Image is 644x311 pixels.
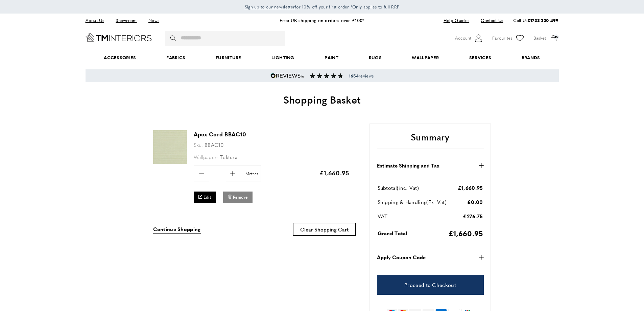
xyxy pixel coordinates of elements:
[86,33,152,42] a: Go to Home page
[455,35,471,42] span: Account
[349,73,374,79] span: reviews
[513,17,558,24] p: Call Us
[153,130,187,164] img: Apex Cord BBAC10
[467,198,483,205] span: £0.00
[378,184,397,191] span: Subtotal
[242,171,260,177] span: Metres
[280,17,364,23] a: Free UK shipping on orders over £100*
[245,4,295,10] span: Sign up to our newsletter
[426,198,447,205] span: (Ex. Vat)
[270,73,304,79] img: Reviews.io 5 stars
[310,73,343,79] img: Reviews section
[492,33,525,43] a: Favourites
[283,92,361,107] span: Shopping Basket
[200,47,256,68] a: Furniture
[293,223,356,236] button: Clear Shopping Cart
[377,253,484,261] button: Apply Coupon Code
[86,16,109,25] a: About Us
[151,47,200,68] a: Fabrics
[476,16,503,25] a: Contact Us
[111,16,142,25] a: Showroom
[194,153,218,160] span: Wallpaper:
[223,192,253,203] button: Remove Apex Cord BBAC10
[397,184,419,191] span: (inc. Vat)
[194,141,203,148] span: Sku:
[204,194,211,200] span: Edit
[448,228,483,238] span: £1,660.95
[194,192,216,203] a: Edit Apex Cord BBAC10
[245,3,295,10] a: Sign up to our newsletter
[354,47,397,68] a: Rugs
[245,4,400,10] span: for 10% off your first order *Only applies to full RRP
[377,275,484,295] a: Proceed to Checkout
[153,225,201,232] span: Continue Shopping
[153,225,201,234] a: Continue Shopping
[377,131,484,149] h2: Summary
[205,141,223,148] span: BBAC10
[528,17,559,23] a: 01733 230 499
[89,47,151,68] span: Accessories
[492,35,512,42] span: Favourites
[458,184,483,191] span: £1,660.95
[143,16,164,25] a: News
[310,47,354,68] a: Paint
[319,169,349,177] span: £1,660.95
[220,153,237,160] span: Tektura
[349,73,359,79] strong: 1654
[153,159,187,165] a: Apex Cord BBAC10
[378,229,407,237] span: Grand Total
[438,16,474,25] a: Help Guides
[170,31,177,46] button: Search
[506,47,555,68] a: Brands
[233,194,248,200] span: Remove
[463,213,483,220] span: £276.75
[454,47,506,68] a: Services
[377,161,439,170] strong: Estimate Shipping and Tax
[397,47,454,68] a: Wallpaper
[455,33,484,43] button: Customer Account
[377,253,426,261] strong: Apply Coupon Code
[378,198,427,205] span: Shipping & Handling
[378,213,388,220] span: VAT
[377,161,484,170] button: Estimate Shipping and Tax
[194,130,246,138] a: Apex Cord BBAC10
[257,47,310,68] a: Lighting
[300,226,349,233] span: Clear Shopping Cart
